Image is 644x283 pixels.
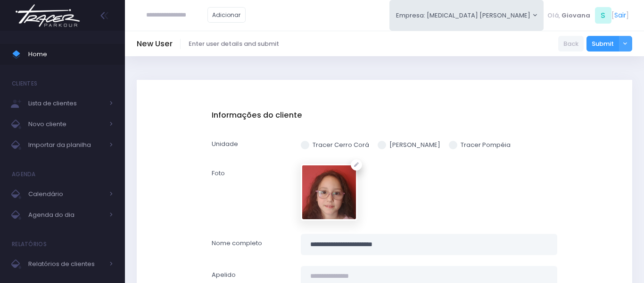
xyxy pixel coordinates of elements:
h5: New User [137,39,173,49]
span: Giovana [561,11,590,20]
span: Agenda do dia [28,209,104,221]
label: Foto [206,164,295,223]
span: Olá, [547,11,560,20]
span: S [595,7,611,24]
span: Novo cliente [28,118,104,130]
span: Home [28,48,113,60]
button: Submit [586,36,619,52]
a: Sair [614,10,626,20]
h4: Clientes [12,74,37,93]
label: [PERSON_NAME] [378,140,440,150]
h4: Agenda [12,165,36,184]
span: Relatórios de clientes [28,258,104,270]
label: Tracer Pompéia [449,140,511,150]
span: Importar da planilha [28,139,104,151]
h4: Relatórios [12,235,47,254]
span: Enter user details and submit [189,39,279,49]
label: Nome completo [206,234,295,255]
label: Tracer Cerro Corá [301,140,369,150]
span: Calendário [28,188,104,200]
h5: Informações do cliente [212,111,557,120]
div: [ ] [544,5,632,26]
a: Back [558,36,584,52]
span: Lista de clientes [28,97,104,110]
a: Adicionar [207,7,246,23]
label: Unidade [206,135,295,153]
